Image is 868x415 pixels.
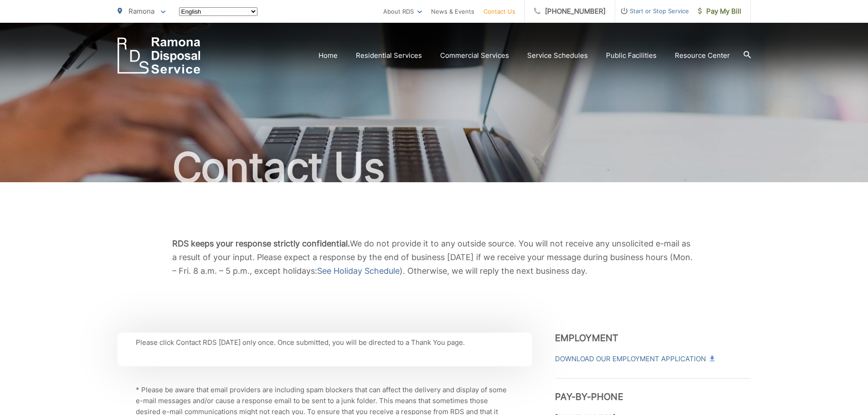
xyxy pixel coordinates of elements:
[136,337,514,348] p: Please click Contact RDS [DATE] only once. Once submitted, you will be directed to a Thank You page.
[356,50,422,61] a: Residential Services
[527,50,588,61] a: Service Schedules
[698,6,741,17] span: Pay My Bill
[606,50,657,61] a: Public Facilities
[317,264,400,278] a: See Holiday Schedule
[179,7,257,16] select: Select a language
[431,6,474,17] a: News & Events
[555,354,714,364] a: Download Our Employment Application
[440,50,509,61] a: Commercial Services
[555,378,751,402] h3: Pay-by-Phone
[128,7,154,15] span: Ramona
[483,6,515,17] a: Contact Us
[172,239,350,248] strong: RDS keeps your response strictly confidential.
[555,333,751,343] h3: Employment
[172,237,696,278] p: We do not provide it to any outside source. You will not receive any unsolicited e-mail as a resu...
[675,50,730,61] a: Resource Center
[383,6,422,17] a: About RDS
[118,37,200,74] a: EDCD logo. Return to the homepage.
[118,145,751,190] h1: Contact Us
[318,50,338,61] a: Home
